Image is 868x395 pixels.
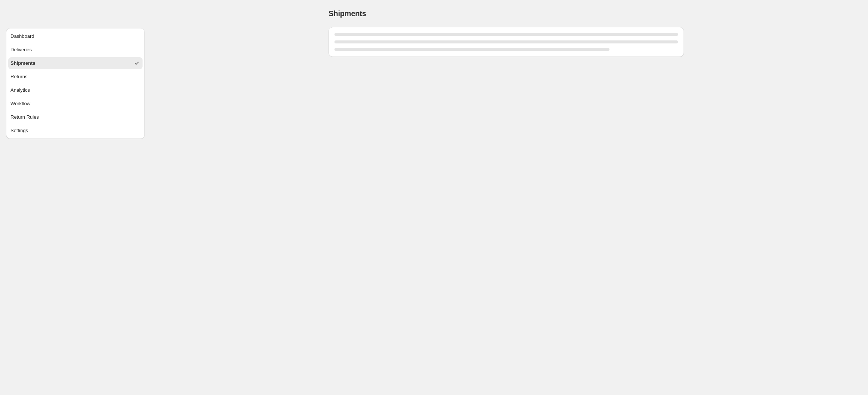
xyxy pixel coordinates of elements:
[10,86,30,94] span: Analytics
[8,44,143,56] button: Deliveries
[10,73,28,80] span: Returns
[8,71,143,83] button: Returns
[8,98,143,110] button: Workflow
[8,57,143,69] button: Shipments
[8,84,143,96] button: Analytics
[10,46,32,54] span: Deliveries
[8,111,143,123] button: Return Rules
[10,127,28,134] span: Settings
[10,33,34,40] span: Dashboard
[10,60,35,67] span: Shipments
[10,100,30,107] span: Workflow
[10,113,39,121] span: Return Rules
[8,30,143,42] button: Dashboard
[328,9,366,18] h1: Shipments
[8,125,143,137] button: Settings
